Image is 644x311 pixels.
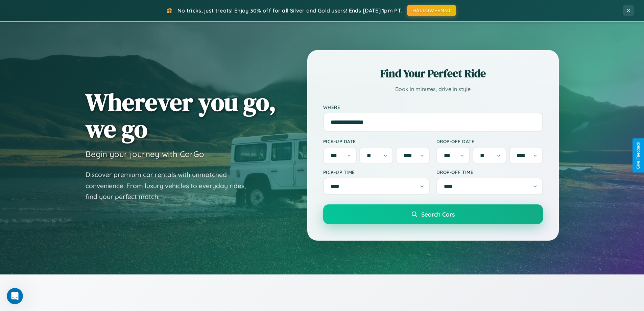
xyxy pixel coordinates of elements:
label: Pick-up Time [323,169,430,175]
label: Drop-off Time [436,169,543,175]
div: Give Feedback [636,142,641,169]
button: HALLOWEEN30 [407,5,456,16]
label: Drop-off Date [436,138,543,144]
p: Discover premium car rentals with unmatched convenience. From luxury vehicles to everyday rides, ... [86,169,255,202]
h2: Find Your Perfect Ride [323,66,543,81]
label: Pick-up Date [323,138,430,144]
button: Search Cars [323,204,543,224]
h1: Wherever you go, we go [86,89,276,142]
span: No tricks, just treats! Enjoy 30% off for all Silver and Gold users! Ends [DATE] 1pm PT. [177,7,402,14]
iframe: Intercom live chat [7,288,23,304]
h3: Begin your journey with CarGo [86,149,204,159]
p: Book in minutes, drive in style [323,84,543,94]
span: Search Cars [421,210,455,218]
label: Where [323,104,543,110]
